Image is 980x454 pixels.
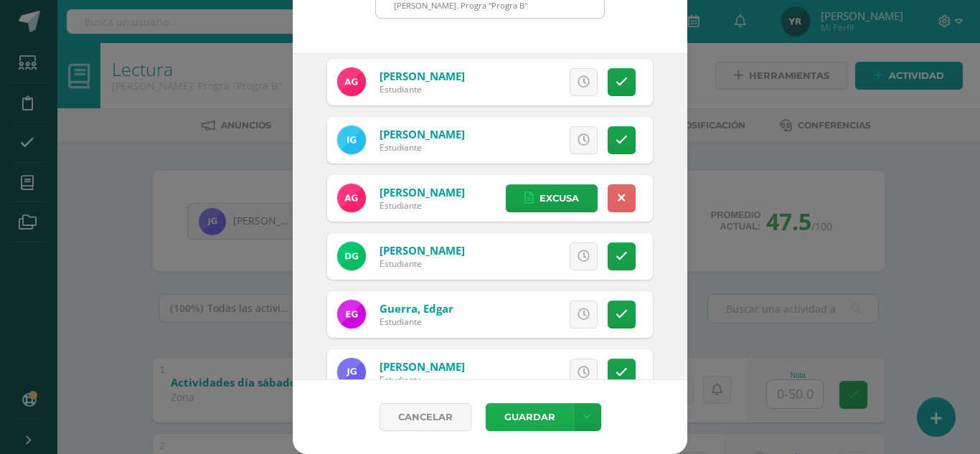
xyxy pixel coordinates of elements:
[380,127,465,141] a: [PERSON_NAME]
[337,358,366,387] img: 286a3d654fab980f209025503869118a.png
[337,242,366,270] img: 76989cba80adba2d632dc49f88e3c129.png
[380,316,453,328] div: Estudiante
[337,126,366,154] img: abfc3016fa3be0db6d79a103aa571d6e.png
[540,185,579,212] span: Excusa
[337,184,366,212] img: e94144ca85b16582767eae82b49338e1.png
[380,374,465,386] div: Estudiante
[486,403,573,431] button: Guardar
[380,83,465,95] div: Estudiante
[380,301,453,316] a: Guerra, Edgar
[380,243,465,257] a: [PERSON_NAME]
[337,67,366,96] img: caa2aaebc4a14edff9f302dc97bb7b23.png
[380,199,465,212] div: Estudiante
[380,403,471,431] a: Cancelar
[380,69,465,83] a: [PERSON_NAME]
[506,184,598,212] a: Excusa
[380,257,465,270] div: Estudiante
[337,300,366,328] img: da535e1dff1349d4898dc476f0209834.png
[380,141,465,153] div: Estudiante
[380,185,465,199] a: [PERSON_NAME]
[380,359,465,374] a: [PERSON_NAME]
